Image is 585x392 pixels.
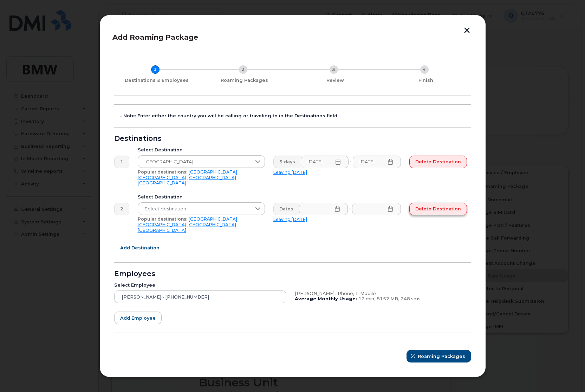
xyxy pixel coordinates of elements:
[352,203,401,215] input: Please fill out this field
[330,65,338,74] div: 3
[420,65,429,74] div: 4
[114,290,286,303] input: Search device
[299,203,348,215] input: Please fill out this field
[114,241,165,254] button: Add destination
[202,78,287,83] div: Roaming Packages
[138,203,252,215] span: Select destination
[383,78,468,83] div: Finish
[407,350,471,362] button: Roaming Packages
[120,113,471,119] div: - Note: Enter either the country you will be calling or traveling to in the Destinations field.
[138,194,265,200] div: Select Destination
[188,222,236,227] a: [GEOGRAPHIC_DATA]
[138,180,186,185] a: [GEOGRAPHIC_DATA]
[301,156,349,168] input: Please fill out this field
[418,353,465,360] span: Roaming Packages
[112,33,198,41] span: Add Roaming Package
[138,216,187,222] span: Popular destinations:
[409,203,467,215] button: Delete destination
[188,175,236,180] a: [GEOGRAPHIC_DATA]
[120,315,156,321] span: Add employee
[189,169,237,175] a: [GEOGRAPHIC_DATA]
[415,158,461,165] span: Delete destination
[114,282,286,288] div: Select Employee
[295,291,467,296] div: [PERSON_NAME], iPhone, T-Mobile
[273,170,307,175] a: Leaving [DATE]
[138,228,186,233] a: [GEOGRAPHIC_DATA]
[348,156,353,168] div: -
[239,65,247,74] div: 2
[415,205,461,212] span: Delete destination
[138,147,265,153] div: Select Destination
[293,78,378,83] div: Review
[347,203,352,215] div: -
[409,156,467,168] button: Delete destination
[114,136,471,142] div: Destinations
[377,296,399,301] span: 8152 MB,
[353,156,401,168] input: Please fill out this field
[120,244,160,251] span: Add destination
[189,216,237,222] a: [GEOGRAPHIC_DATA]
[138,169,187,175] span: Popular destinations:
[138,156,252,168] span: Canada
[554,361,580,387] iframe: Messenger Launcher
[401,296,421,301] span: 248 sms
[273,217,307,222] a: Leaving [DATE]
[114,271,471,277] div: Employees
[295,296,357,301] b: Average Monthly Usage:
[138,222,186,227] a: [GEOGRAPHIC_DATA]
[138,175,186,180] a: [GEOGRAPHIC_DATA]
[358,296,375,301] span: 12 min,
[114,312,162,324] button: Add employee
